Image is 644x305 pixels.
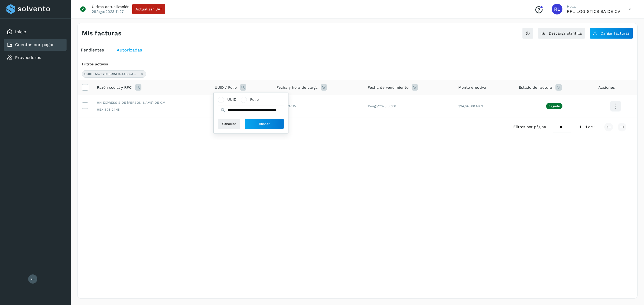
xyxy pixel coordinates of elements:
[97,85,132,90] span: Razón social y RFC
[215,85,237,90] span: UUID / Folio
[598,85,615,90] span: Acciones
[4,26,67,38] div: Inicio
[548,104,560,108] p: Pagado
[132,4,165,14] button: Actualizar SAT
[117,47,142,53] span: Autorizadas
[97,107,206,112] span: HEX1605124N5
[81,47,104,53] span: Pendientes
[567,9,620,14] p: RFL LOGISTICS SA DE CV
[580,124,595,130] span: 1 - 1 de 1
[15,55,41,60] a: Proveedores
[97,100,206,105] span: HH EXPRESS S DE [PERSON_NAME] DE C.V
[136,7,162,11] span: Actualizar SAT
[513,124,548,130] span: Filtros por página :
[458,104,483,108] span: $24,640.00 MXN
[84,72,138,76] span: UUID: A57F760B-95F0-4A8C-AF59-72B0CD2BFFDC
[92,9,124,14] p: 29/ago/2023 11:27
[519,85,552,90] span: Estado de factura
[590,28,633,39] button: Cargar facturas
[82,61,633,67] div: Filtros activos
[82,70,146,78] div: UUID: A57F760B-95F0-4A8C-AF59-72B0CD2BFFDC
[92,4,130,9] p: Última actualización
[368,104,396,108] span: 15/ago/2025 00:00
[4,52,67,64] div: Proveedores
[549,31,582,35] span: Descarga plantilla
[601,31,630,35] span: Cargar facturas
[276,85,317,90] span: Fecha y hora de carga
[82,29,122,37] h4: Mis facturas
[538,28,585,39] button: Descarga plantilla
[15,29,26,34] a: Inicio
[458,85,486,90] span: Monto efectivo
[368,85,408,90] span: Fecha de vencimiento
[4,39,67,51] div: Cuentas por pagar
[567,4,620,9] p: Hola,
[15,42,54,47] a: Cuentas por pagar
